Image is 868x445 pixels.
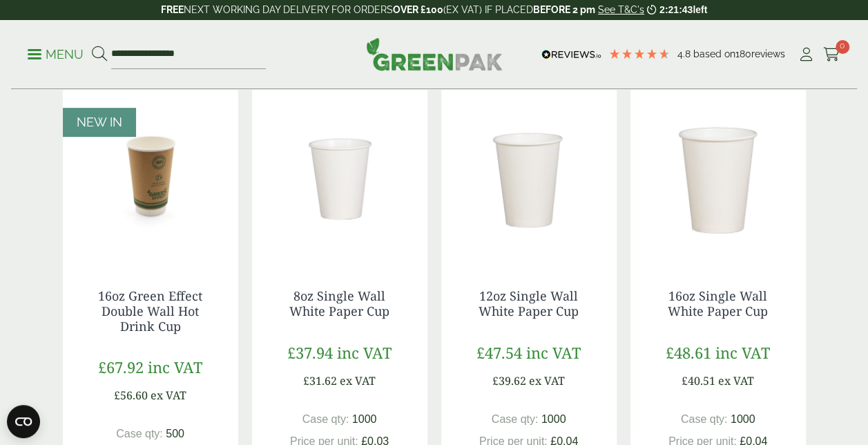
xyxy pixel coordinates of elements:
span: £67.92 [98,357,144,377]
span: £48.61 [666,342,711,363]
a: 0 [823,44,840,65]
button: Open CMP widget [7,405,40,438]
i: Cart [823,48,840,61]
a: 16oz Green Effect Double Wall Hot Drink Cup [98,287,202,334]
span: 4.8 [677,48,693,59]
span: ex VAT [151,388,186,403]
img: DSC_9763a [441,88,617,261]
img: REVIEWS.io [541,50,601,59]
span: Case qty: [116,428,163,439]
span: £31.62 [303,373,337,388]
span: inc VAT [148,357,202,377]
a: Menu [28,46,84,60]
span: ex VAT [340,373,376,388]
p: Menu [28,46,84,63]
img: GreenPak Supplies [366,37,503,70]
span: 0 [836,40,849,54]
span: left [693,4,707,15]
i: My Account [798,48,815,61]
span: ex VAT [718,373,754,388]
span: Based on [693,48,735,59]
strong: BEFORE 2 pm [533,4,595,15]
span: Case qty: [681,413,728,425]
span: 1000 [731,413,755,425]
a: 12oz Single Wall White Paper Cup [479,287,579,319]
span: £47.54 [476,342,522,363]
span: 2:21:43 [659,4,693,15]
span: reviews [751,48,785,59]
span: inc VAT [337,342,392,363]
span: inc VAT [715,342,770,363]
span: £37.94 [287,342,333,363]
img: 8oz Single Wall White Paper Cup-0 [252,88,427,261]
span: Case qty: [492,413,539,425]
span: NEW IN [77,115,122,129]
span: 1000 [352,413,377,425]
div: 4.78 Stars [608,48,671,60]
span: £56.60 [114,388,148,403]
a: 16oz Single Wall White Paper Cup [668,287,768,319]
span: 500 [166,428,184,439]
strong: FREE [161,4,184,15]
span: ex VAT [529,373,565,388]
a: See T&C's [598,4,644,15]
span: £40.51 [682,373,715,388]
strong: OVER £100 [393,4,443,15]
span: 180 [735,48,751,59]
span: Case qty: [302,413,349,425]
img: 16oz Green Effect Double Wall Hot Drink cup [63,88,238,261]
span: £39.62 [492,373,526,388]
a: 8oz Single Wall White Paper Cup [289,287,389,319]
span: inc VAT [526,342,581,363]
span: 1000 [541,413,566,425]
img: 16oz Single Wall White Paper Cup-0 [630,88,806,261]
